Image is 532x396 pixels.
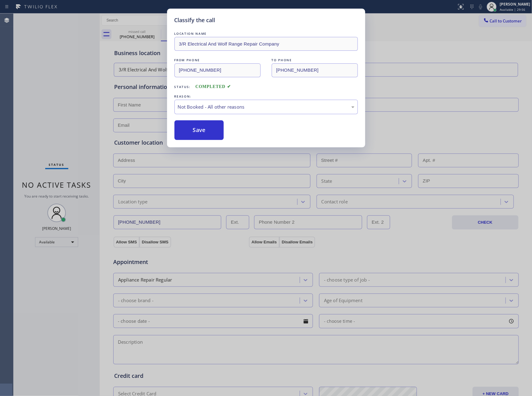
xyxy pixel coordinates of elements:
[272,63,358,77] input: To phone
[174,63,261,77] input: From phone
[272,57,358,63] div: TO PHONE
[178,103,354,110] div: Not Booked - All other reasons
[174,57,261,63] div: FROM PHONE
[174,85,191,89] span: Status:
[174,16,215,24] h5: Classify the call
[195,84,231,89] span: COMPLETED
[174,30,358,37] div: LOCATION NAME
[174,120,224,140] button: Save
[174,93,358,100] div: REASON:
